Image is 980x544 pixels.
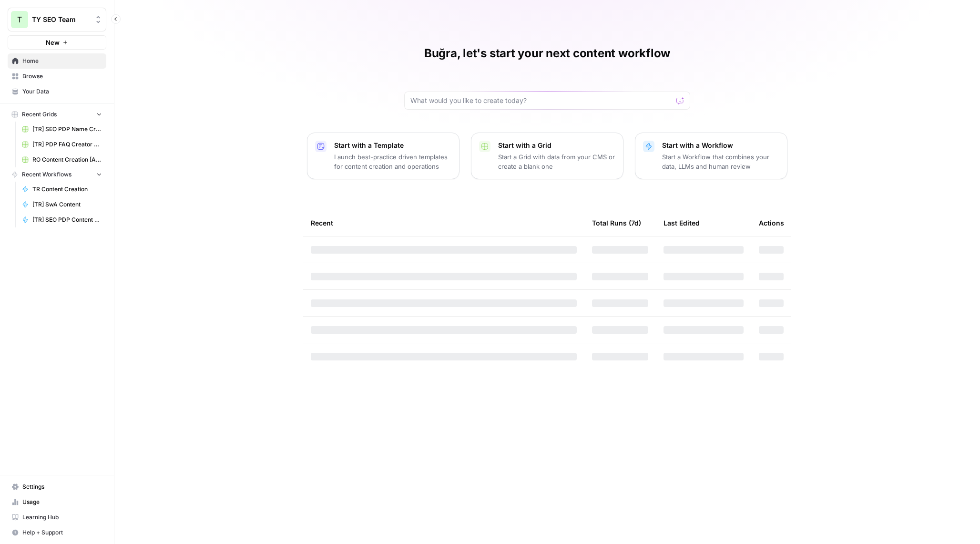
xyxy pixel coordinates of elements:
button: Start with a GridStart a Grid with data from your CMS or create a blank one [471,133,623,179]
span: Settings [22,482,102,491]
p: Start a Workflow that combines your data, LLMs and human review [662,152,779,171]
span: RO Content Creation [Anil] w/o Google Scrape Grid [32,155,102,164]
p: Start with a Grid [498,141,615,150]
a: TR Content Creation [18,182,106,197]
p: Start with a Workflow [662,141,779,150]
span: Recent Workflows [22,170,71,179]
h1: Buğra, let's start your next content workflow [424,46,670,61]
a: [TR] SEO PDP Content Creation [18,212,106,227]
button: Help + Support [8,525,106,540]
a: RO Content Creation [Anil] w/o Google Scrape Grid [18,152,106,167]
div: Recent [311,210,577,236]
p: Launch best-practice driven templates for content creation and operations [334,152,451,171]
div: Actions [759,210,784,236]
span: [TR] PDP FAQ Creator Grid [32,140,102,149]
span: T [17,14,22,25]
span: Usage [22,498,102,506]
a: [TR] PDP FAQ Creator Grid [18,137,106,152]
a: Usage [8,494,106,510]
button: Workspace: TY SEO Team [8,8,106,31]
div: Last Edited [664,210,700,236]
input: What would you like to create today? [410,96,673,105]
p: Start a Grid with data from your CMS or create a blank one [498,152,615,171]
span: Browse [22,72,102,81]
a: [TR] SwA Content [18,197,106,212]
a: Home [8,53,106,69]
a: Settings [8,479,106,494]
a: Browse [8,69,106,84]
span: Your Data [22,87,102,96]
a: Learning Hub [8,510,106,525]
button: Start with a TemplateLaunch best-practice driven templates for content creation and operations [307,133,459,179]
span: [TR] SwA Content [32,200,102,209]
span: Help + Support [22,528,102,537]
span: Home [22,57,102,65]
button: Recent Grids [8,107,106,122]
button: Recent Workflows [8,167,106,182]
span: TY SEO Team [32,15,90,24]
span: Recent Grids [22,110,57,119]
span: TR Content Creation [32,185,102,194]
a: Your Data [8,84,106,99]
div: Total Runs (7d) [592,210,641,236]
a: [TR] SEO PDP Name Creation Grid [18,122,106,137]
span: Learning Hub [22,513,102,522]
span: [TR] SEO PDP Content Creation [32,216,102,224]
button: New [8,35,106,50]
p: Start with a Template [334,141,451,150]
span: New [46,38,60,47]
button: Start with a WorkflowStart a Workflow that combines your data, LLMs and human review [635,133,787,179]
span: [TR] SEO PDP Name Creation Grid [32,125,102,133]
